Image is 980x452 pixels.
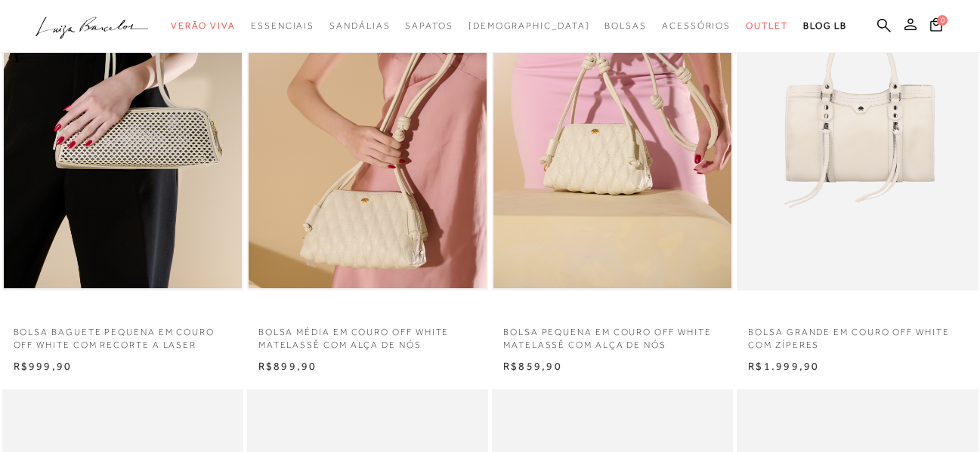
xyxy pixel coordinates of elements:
[405,20,453,31] span: Sapatos
[937,15,948,26] span: 0
[803,12,847,40] a: BLOG LB
[926,17,947,37] button: 0
[405,12,453,40] a: categoryNavScreenReaderText
[662,12,731,40] a: categoryNavScreenReaderText
[329,20,390,31] span: Sandálias
[468,20,590,31] span: [DEMOGRAPHIC_DATA]
[803,20,847,31] span: BLOG LB
[468,12,590,40] a: noSubCategoriesText
[748,360,819,372] span: R$1.999,90
[251,12,314,40] a: categoryNavScreenReaderText
[746,12,788,40] a: categoryNavScreenReaderText
[2,317,243,352] a: BOLSA BAGUETE PEQUENA EM COURO OFF WHITE COM RECORTE A LASER
[251,20,314,31] span: Essenciais
[171,12,236,40] a: categoryNavScreenReaderText
[746,20,788,31] span: Outlet
[492,317,733,352] a: BOLSA PEQUENA EM COURO OFF WHITE MATELASSÊ COM ALÇA DE NÓS
[171,20,236,31] span: Verão Viva
[604,12,647,40] a: categoryNavScreenReaderText
[503,360,562,372] span: R$859,90
[247,317,488,352] a: BOLSA MÉDIA EM COURO OFF WHITE MATELASSÊ COM ALÇA DE NÓS
[329,12,390,40] a: categoryNavScreenReaderText
[662,20,731,31] span: Acessórios
[258,360,317,372] span: R$899,90
[604,20,647,31] span: Bolsas
[14,360,73,372] span: R$999,90
[737,317,978,352] a: BOLSA GRANDE EM COURO OFF WHITE COM ZÍPERES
